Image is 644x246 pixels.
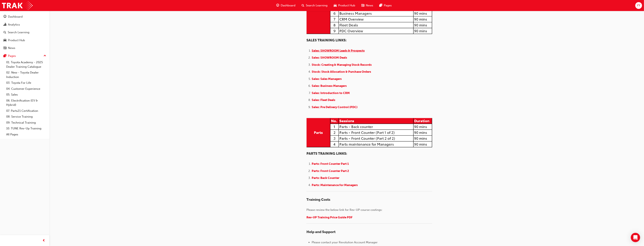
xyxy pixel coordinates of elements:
a: Sales: SHOWROOM Leads & Prospects [312,49,365,52]
span: pages-icon [3,54,6,58]
span: Sales: Introduction to CRM [312,91,350,95]
div: Product Hub [8,38,25,43]
span: news-icon [3,46,6,50]
div: News [8,46,15,50]
button: Pages [2,52,48,60]
img: Trak [2,1,33,10]
span: Parts: Front Counter Part 2 [312,169,349,173]
a: 01. Toyota Academy - 2025 Dealer Training Catalogue [5,59,48,70]
a: 08. Service Training [5,114,48,120]
a: 09. Technical Training [5,120,48,126]
span: search-icon [3,31,6,34]
a: Parts: Maintenance for Managers [312,183,361,187]
span: PARTS TRAINING LINKS: [306,151,347,156]
div: Analytics [8,22,20,27]
span: Sales: Pre Delivery Control (PDC) [312,105,357,109]
span: Sales: Business Managers [312,84,347,88]
span: Parts: Maintenance for Managers [312,183,358,187]
span: YY [637,3,640,8]
a: 05. Sales [5,92,48,98]
span: prev-icon [43,238,45,243]
a: Sales: Pre Delivery Control (PDC) [312,105,358,109]
a: car-iconProduct Hub [331,2,358,9]
a: guage-iconDashboard [273,2,298,9]
span: Product Hub [338,3,355,8]
span: Sales: SHOWROOM Deals [312,56,347,59]
a: Product Hub [2,37,48,44]
div: Pages [8,54,16,58]
a: Sales: Fleet Deals ​ [312,98,340,102]
span: guage-icon [276,3,279,8]
span: Pages [384,3,392,8]
a: 06. Electrification (EV & Hybrid) [5,98,48,108]
span: news-icon [361,3,364,8]
a: Sales: Introduction to CRM [312,91,351,95]
span: Parts: Back Counter [312,176,339,180]
a: Analytics [2,21,48,28]
a: Parts: Front Counter Part 2 [312,169,355,173]
a: search-iconSearch Learning [298,2,331,9]
span: Sales: Sales Managers [312,77,342,81]
a: Parts: Back Counter [312,176,343,180]
a: Dashboard [2,13,48,20]
button: YY [635,2,642,9]
a: pages-iconPages [376,2,395,9]
span: Training Costs [306,197,330,202]
a: All Pages [5,132,48,138]
a: 10. TUNE Rev-Up Training [5,126,48,132]
span: Help and Support [306,230,335,234]
span: car-icon [334,3,337,8]
a: 07. Parts21 Certification [5,108,48,114]
div: Search Learning [8,30,29,35]
a: Search Learning [2,29,48,36]
span: car-icon [3,39,6,42]
a: news-iconNews [358,2,376,9]
span: Please contact your Revolution Account Manager [312,241,378,244]
span: Search Learning [306,3,328,8]
a: Sales: SHOWROOM Deals [312,56,348,59]
span: guage-icon [3,15,6,19]
a: Stock: Stock Allocation & Purchase Orders [312,70,371,73]
span: Dashboard [281,3,295,8]
span: SALES TRAINING LINKS: [306,38,346,42]
span: Parts: Front Counter Part 1 [312,162,349,166]
a: 04. Customer Experience [5,86,48,92]
a: Rev-UP Training Price Guide PDF [306,216,352,219]
span: Please review the below link for Rev-UP course costings: [306,208,382,212]
span: pages-icon [379,3,382,8]
span: News [366,3,373,8]
div: Open Intercom Messenger [631,233,640,242]
a: Stock: Creating & Managing Stock Records [312,63,372,67]
a: Sales: Business Managers [312,84,347,88]
span: chart-icon [3,23,6,26]
span: search-icon [302,3,304,8]
a: 02. New - Toyota Dealer Induction [5,70,48,80]
a: News [2,44,48,52]
span: up-icon [44,53,46,58]
a: 03. Toyota For Life [5,80,48,86]
div: Dashboard [8,15,23,19]
button: DashboardAnalyticsSearch LearningProduct HubNews [2,12,48,52]
a: Sales: Sales Managers [312,77,342,81]
a: Parts: Front Counter Part 1 [312,162,355,166]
